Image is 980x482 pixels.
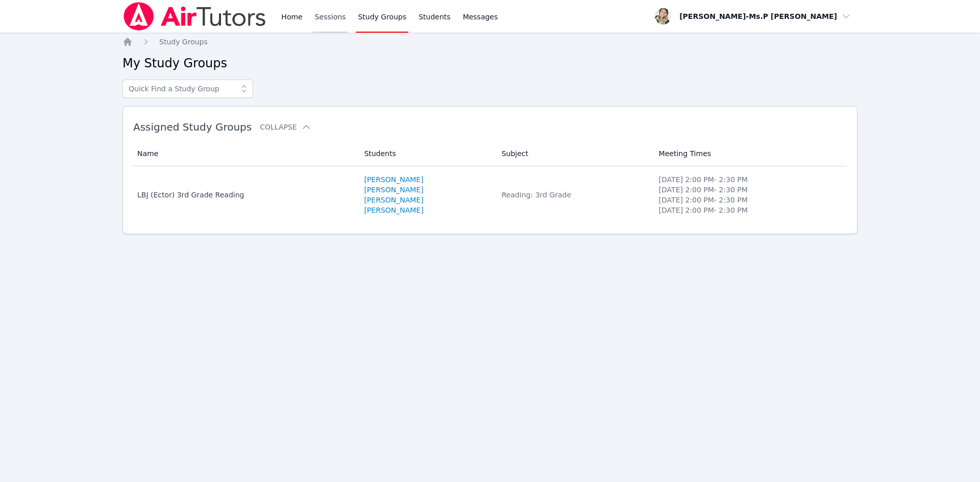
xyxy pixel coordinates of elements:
th: Students [358,141,495,166]
li: [DATE] 2:00 PM - 2:30 PM [659,205,841,215]
li: [DATE] 2:00 PM - 2:30 PM [659,185,841,195]
a: [PERSON_NAME] [364,205,423,215]
th: Subject [496,141,653,166]
span: Messages [463,12,498,22]
button: Collapse [260,122,311,132]
div: Reading: 3rd Grade [502,190,647,200]
nav: Breadcrumb [122,37,857,47]
span: Study Groups [159,38,208,46]
a: [PERSON_NAME] [364,185,423,195]
th: Name [133,141,358,166]
img: Air Tutors [122,2,267,31]
a: Study Groups [159,37,208,47]
tr: LBJ (Ector) 3rd Grade Reading[PERSON_NAME][PERSON_NAME][PERSON_NAME][PERSON_NAME]Reading: 3rd Gra... [133,166,847,223]
th: Meeting Times [653,141,847,166]
input: Quick Find a Study Group [122,80,253,98]
h2: My Study Groups [122,55,857,71]
span: Assigned Study Groups [133,121,252,133]
a: [PERSON_NAME] [364,174,423,185]
li: [DATE] 2:00 PM - 2:30 PM [659,174,841,185]
div: LBJ (Ector) 3rd Grade Reading [137,190,352,200]
a: [PERSON_NAME] [364,195,423,205]
li: [DATE] 2:00 PM - 2:30 PM [659,195,841,205]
